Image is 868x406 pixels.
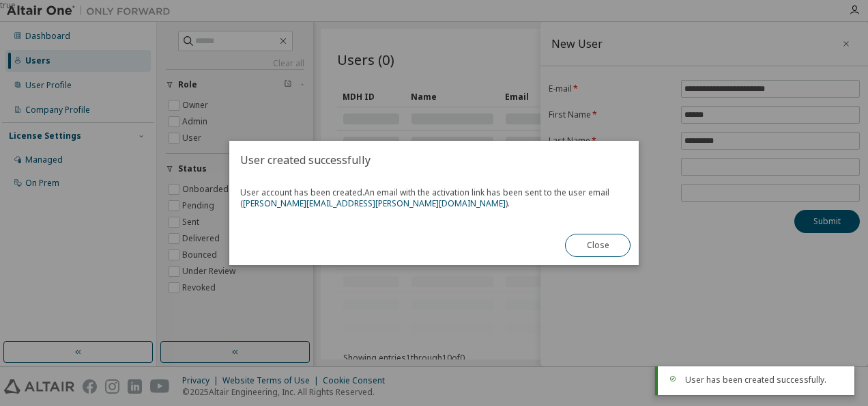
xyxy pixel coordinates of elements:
[240,187,609,209] span: User account has been created.
[685,375,843,385] div: User has been created successfully.
[240,187,609,209] span: An email with the activation link has been sent to the user email ( ).
[565,234,631,257] button: Close
[243,198,506,209] a: [PERSON_NAME][EMAIL_ADDRESS][PERSON_NAME][DOMAIN_NAME]
[229,141,639,179] h2: User created successfully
